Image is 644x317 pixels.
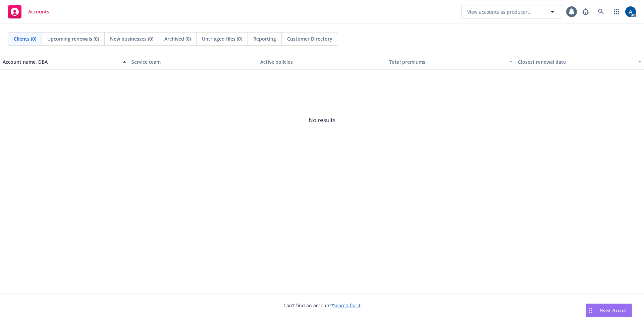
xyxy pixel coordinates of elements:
img: photo [625,6,636,17]
button: Active policies [258,54,386,70]
span: Archived (0) [164,35,191,42]
span: Reporting [253,35,276,42]
span: Upcoming renewals (0) [47,35,99,42]
a: Report a Bug [579,5,592,18]
span: Can't find an account? [283,302,361,309]
button: View accounts as producer... [462,5,562,18]
div: Service team [131,58,255,65]
button: Closest renewal date [515,54,644,70]
span: Clients (0) [14,35,36,42]
a: Search for it [333,302,361,309]
button: Service team [129,54,258,70]
span: Untriaged files (0) [202,35,242,42]
div: Active policies [260,58,384,65]
a: Accounts [5,2,52,21]
div: Account name, DBA [3,58,119,65]
a: Search [594,5,608,18]
button: Total premiums [386,54,515,70]
span: View accounts as producer... [467,8,532,15]
div: Total premiums [389,58,505,65]
button: Nova Assist [586,304,632,317]
span: New businesses (0) [110,35,153,42]
span: Accounts [28,9,49,14]
div: Closest renewal date [518,58,634,65]
span: Customer Directory [287,35,332,42]
a: Switch app [610,5,623,18]
span: Nova Assist [600,307,626,313]
div: Drag to move [586,304,594,317]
